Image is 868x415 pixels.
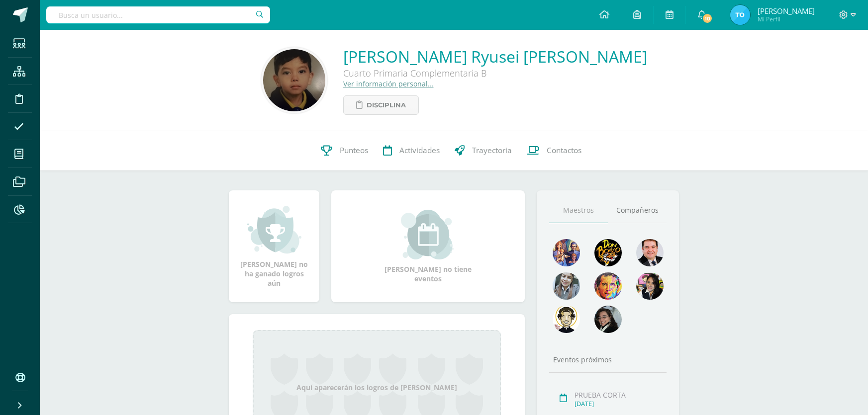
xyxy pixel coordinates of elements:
[594,272,622,300] img: 2f956a6dd2c7db1a1667ddb66e3307b6.png
[343,79,434,88] a: Ver información personal...
[594,239,622,266] img: 29fc2a48271e3f3676cb2cb292ff2552.png
[263,49,325,111] img: feaf6dd5a89a345a42eb8751830f4345.png
[343,67,642,79] div: Cuarto Primaria Complementaria B
[636,272,664,300] img: ddcb7e3f3dd5693f9a3e043a79a89297.png
[730,5,750,25] img: 76a3483454ffa6e9dcaa95aff092e504.png
[399,145,440,156] span: Actividades
[549,198,608,223] a: Maestros
[519,131,589,170] a: Contactos
[247,205,301,254] img: achievement_small.png
[401,210,455,259] img: event_small.png
[367,96,406,114] span: Disciplina
[549,355,667,364] div: Eventos próximos
[758,6,815,16] span: [PERSON_NAME]
[575,400,664,408] div: [DATE]
[340,145,368,156] span: Punteos
[553,239,580,266] img: 88256b496371d55dc06d1c3f8a5004f4.png
[553,306,580,333] img: 6dd7792c7e46e34e896b3f92f39c73ee.png
[447,131,519,170] a: Trayectoria
[343,95,419,115] a: Disciplina
[376,131,447,170] a: Actividades
[547,145,581,156] span: Contactos
[313,131,376,170] a: Punteos
[575,390,664,400] div: PRUEBA CORTA
[379,210,478,283] div: [PERSON_NAME] no tiene eventos
[46,6,270,23] input: Busca un usuario...
[343,46,647,67] a: [PERSON_NAME] Ryusei [PERSON_NAME]
[594,306,622,333] img: 6377130e5e35d8d0020f001f75faf696.png
[608,198,667,223] a: Compañeros
[636,239,664,266] img: 79570d67cb4e5015f1d97fde0ec62c05.png
[553,272,580,300] img: 45bd7986b8947ad7e5894cbc9b781108.png
[472,145,512,156] span: Trayectoria
[702,13,713,24] span: 10
[758,15,815,23] span: Mi Perfil
[239,205,309,288] div: [PERSON_NAME] no ha ganado logros aún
